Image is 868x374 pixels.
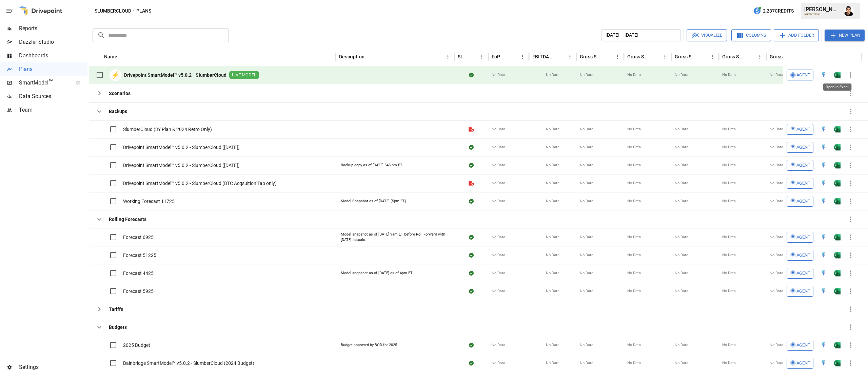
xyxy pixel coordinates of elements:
span: No Data [546,253,559,258]
span: No Data [546,181,559,186]
img: quick-edit-flash.b8aec18c.svg [820,252,827,259]
span: Forecast 4425 [123,270,154,277]
span: No Data [722,181,736,186]
span: Agent [796,251,810,259]
div: Open in Quick Edit [820,270,827,277]
img: g5qfjXmAAAAABJRU5ErkJggg== [834,126,841,133]
div: Backup copy as of [DATE] 545 pm ET [341,163,402,168]
span: No Data [722,145,736,150]
div: Gross Sales: DTC Online [627,54,650,59]
span: No Data [492,270,505,276]
div: Open in Quick Edit [820,162,827,169]
span: Forecast 6925 [123,234,154,241]
span: No Data [546,288,559,294]
div: Model snapshot as of [DATE] as of 4pm ET [341,270,413,276]
span: Forecast 51225 [123,252,156,259]
span: No Data [580,145,593,150]
span: No Data [675,235,688,240]
button: 2,287Credits [750,5,796,17]
button: Sort [556,52,565,61]
div: Open in Quick Edit [820,288,827,295]
button: Sort [651,52,660,61]
span: No Data [627,270,641,276]
img: quick-edit-flash.b8aec18c.svg [820,288,827,295]
div: Sync complete [469,162,474,169]
div: Open in Excel [834,180,841,187]
b: Scenarios [109,90,131,97]
div: slumbercloud [804,13,840,16]
button: Agent [787,124,813,135]
div: File is not a valid Drivepoint model [469,180,474,187]
img: g5qfjXmAAAAABJRU5ErkJggg== [834,162,841,169]
span: Agent [796,71,810,79]
button: Sort [468,52,477,61]
span: Drivepoint SmartModel™ v5.0.2 - SlumberCloud (DTC Acqsuition Tab only) [123,180,277,187]
span: No Data [722,270,736,276]
span: Agent [796,144,810,151]
span: No Data [546,145,559,150]
span: No Data [675,360,688,366]
img: Francisco Sanchez [844,5,854,16]
span: No Data [546,270,559,276]
div: Open in Excel [834,252,841,259]
div: Model Snapshot as of [DATE] (5pm ET) [341,199,406,204]
span: No Data [492,360,505,366]
button: Description column menu [443,52,453,61]
button: Agent [787,358,813,369]
span: No Data [722,235,736,240]
span: No Data [546,127,559,132]
button: Agent [787,70,813,80]
button: Columns [731,29,771,41]
img: quick-edit-flash.b8aec18c.svg [820,180,827,187]
div: Model snapshot as of [DATE] 9am ET before Roll Forward with [DATE] actuals. [341,232,449,242]
span: Working Forecast 11725 [123,198,175,205]
span: No Data [675,72,688,78]
span: Plans [19,65,87,73]
span: Drivepoint SmartModel™ v5.0.2 - SlumberCloud ([DATE]) [123,144,240,151]
span: No Data [492,235,505,240]
img: g5qfjXmAAAAABJRU5ErkJggg== [834,360,841,367]
div: ⚡ [110,69,121,81]
span: No Data [492,253,505,258]
span: No Data [492,145,505,150]
span: No Data [580,72,593,78]
div: Sync complete [469,288,474,295]
div: Status [458,54,467,59]
span: No Data [580,270,593,276]
span: Bainbridge SmartModel™ v5.0.2 - SlumberCloud (2024 Budget) [123,360,254,367]
button: New Plan [825,30,865,41]
span: LIVE MODEL [229,72,259,78]
button: Sort [365,52,375,61]
span: Agent [796,359,810,367]
button: Sort [508,52,518,61]
span: Dashboards [19,52,87,60]
img: quick-edit-flash.b8aec18c.svg [820,162,827,169]
span: No Data [675,342,688,348]
span: No Data [492,127,505,132]
div: Open in Excel [823,83,851,91]
span: No Data [627,127,641,132]
div: Open in Quick Edit [820,72,827,78]
div: Open in Quick Edit [820,126,827,133]
img: g5qfjXmAAAAABJRU5ErkJggg== [834,342,841,349]
span: Agent [796,287,810,295]
div: Open in Quick Edit [820,234,827,241]
span: Dazzler Studio [19,38,87,46]
img: g5qfjXmAAAAABJRU5ErkJggg== [834,252,841,259]
span: No Data [580,199,593,204]
span: No Data [770,199,783,204]
button: EBITDA Margin column menu [565,52,575,61]
span: Team [19,106,87,114]
img: g5qfjXmAAAAABJRU5ErkJggg== [834,234,841,241]
span: No Data [770,342,783,348]
span: Agent [796,341,810,349]
span: No Data [675,253,688,258]
span: No Data [580,163,593,168]
button: Agent [787,286,813,297]
div: Open in Excel [834,144,841,151]
span: No Data [770,235,783,240]
span: No Data [580,235,593,240]
div: Sync complete [469,198,474,205]
button: Agent [787,160,813,171]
